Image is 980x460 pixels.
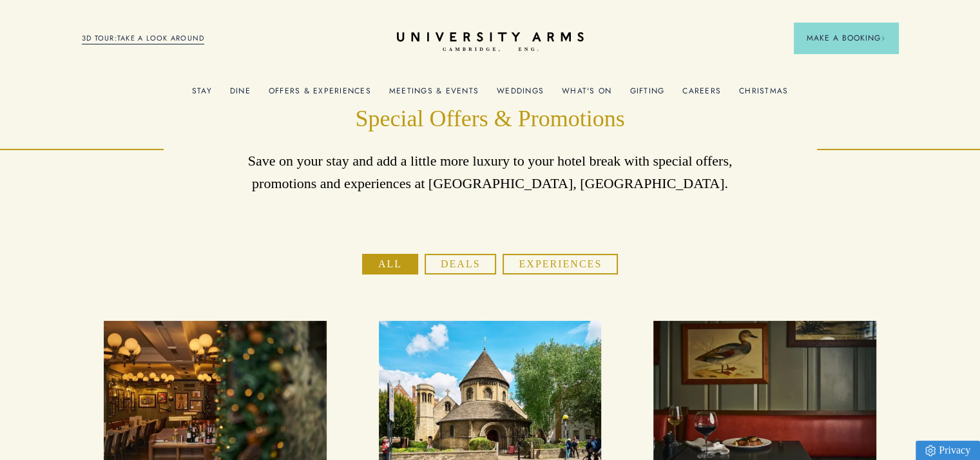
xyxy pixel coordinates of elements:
h1: Special Offers & Promotions [245,104,735,135]
button: All [362,254,418,274]
a: Dine [230,86,251,103]
a: Stay [192,86,212,103]
a: 3D TOUR:TAKE A LOOK AROUND [82,33,205,44]
a: Privacy [916,441,980,460]
img: Arrow icon [881,36,885,41]
a: Gifting [629,86,664,103]
button: Experiences [503,254,618,274]
a: What's On [562,86,611,103]
span: Make a Booking [807,32,885,44]
a: Careers [682,86,721,103]
img: Privacy [925,445,936,456]
a: Weddings [497,86,544,103]
a: Home [397,32,584,52]
a: Offers & Experiences [269,86,371,103]
button: Make a BookingArrow icon [794,23,898,53]
button: Deals [425,254,497,274]
a: Christmas [739,86,788,103]
p: Save on your stay and add a little more luxury to your hotel break with special offers, promotion... [245,149,735,195]
a: Meetings & Events [389,86,479,103]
